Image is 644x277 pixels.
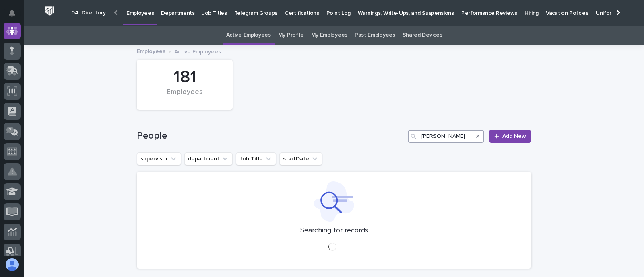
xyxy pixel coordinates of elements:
[137,152,181,165] button: supervisor
[311,26,347,45] a: My Employees
[174,47,221,55] p: Active Employees
[489,130,531,143] a: Add New
[10,10,21,23] div: Notifications
[300,226,368,235] p: Searching for records
[279,152,322,165] button: startDate
[226,26,271,45] a: Active Employees
[408,130,484,143] input: Search
[71,10,106,16] h2: 04. Directory
[4,5,21,22] button: Notifications
[236,152,276,165] button: Job Title
[502,133,526,139] span: Add New
[278,26,304,45] a: My Profile
[42,4,57,18] img: Workspace Logo
[151,67,219,87] div: 181
[4,256,21,273] button: users-avatar
[355,26,395,45] a: Past Employees
[402,26,442,45] a: Shared Devices
[184,152,233,165] button: department
[137,46,165,55] a: Employees
[137,130,405,142] h1: People
[151,88,219,105] div: Employees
